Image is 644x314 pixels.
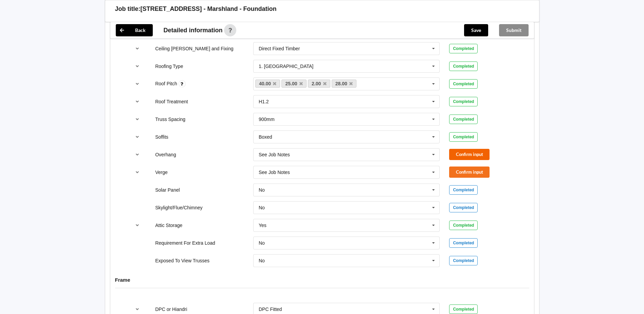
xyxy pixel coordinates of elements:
label: Soffits [155,134,168,140]
div: See Job Notes [259,152,290,157]
div: No [259,258,265,263]
div: Boxed [259,135,272,139]
button: reference-toggle [131,42,144,55]
button: Confirm input [449,167,490,178]
span: Detailed information [164,27,223,33]
div: 900mm [259,117,275,122]
div: Yes [259,223,266,228]
a: 40.00 [255,80,280,88]
label: Roof Pitch [155,81,178,86]
div: H1.2 [259,99,269,104]
label: Attic Storage [155,223,182,228]
div: No [259,241,265,245]
button: reference-toggle [131,166,144,178]
div: Completed [449,238,478,248]
label: Exposed To View Trusses [155,258,209,263]
div: Completed [449,132,478,142]
label: Truss Spacing [155,117,185,122]
button: reference-toggle [131,131,144,143]
h3: [STREET_ADDRESS] - Marshland - Foundation [141,5,277,13]
label: Roofing Type [155,64,183,69]
label: Ceiling [PERSON_NAME] and Fixing [155,46,233,51]
label: Overhang [155,152,176,157]
div: Completed [449,115,478,124]
h4: Frame [115,277,529,283]
button: reference-toggle [131,149,144,161]
a: 25.00 [281,80,307,88]
div: Completed [449,97,478,106]
div: Completed [449,62,478,71]
div: Completed [449,203,478,212]
div: Completed [449,44,478,53]
a: 28.00 [332,80,357,88]
button: Back [116,24,153,36]
a: 2.00 [308,80,330,88]
button: Save [464,24,488,36]
label: Solar Panel [155,187,180,193]
div: Completed [449,79,478,89]
label: Verge [155,170,168,175]
button: reference-toggle [131,78,144,90]
div: No [259,188,265,192]
label: Skylight/Flue/Chimney [155,205,202,210]
button: reference-toggle [131,95,144,108]
div: Completed [449,256,478,265]
div: Completed [449,304,478,314]
div: 1. [GEOGRAPHIC_DATA] [259,64,313,69]
button: Confirm input [449,149,490,160]
label: Roof Treatment [155,99,188,104]
h3: Job title: [115,5,141,13]
div: See Job Notes [259,170,290,175]
button: reference-toggle [131,219,144,231]
div: DPC Fitted [259,307,282,312]
div: No [259,205,265,210]
label: Requirement For Extra Load [155,240,215,246]
button: reference-toggle [131,113,144,125]
button: reference-toggle [131,60,144,72]
div: Direct Fixed Timber [259,46,300,51]
label: DPC or Hiandri [155,307,187,312]
div: Completed [449,221,478,230]
div: Completed [449,185,478,195]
